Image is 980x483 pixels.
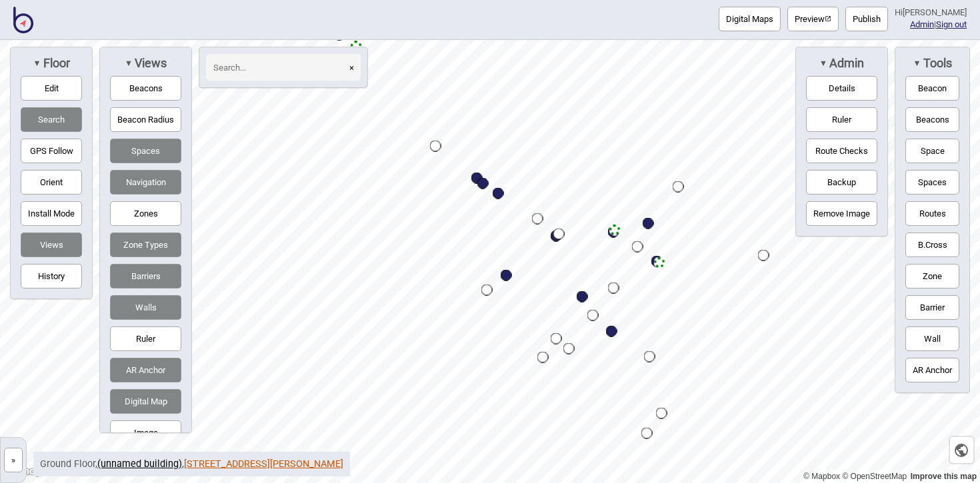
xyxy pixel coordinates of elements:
[553,229,565,240] div: Map marker
[819,58,827,68] span: ▼
[910,19,934,29] a: Admin
[110,201,181,226] button: Zones
[110,420,181,445] button: Image
[206,54,346,81] input: Search...
[13,7,33,33] img: BindiMaps CMS
[911,472,977,481] a: Map feedback
[563,343,575,354] div: Map marker
[644,351,655,362] div: Map marker
[481,284,493,296] div: Map marker
[845,7,888,31] button: Publish
[110,295,181,320] button: Walls
[21,264,82,288] button: History
[905,170,959,195] button: Spaces
[110,76,181,101] button: Beacons
[921,56,952,71] span: Tools
[21,201,82,226] button: Install Mode
[905,139,959,163] button: Space
[532,213,543,225] div: Map marker
[537,352,549,363] div: Map marker
[673,181,684,193] div: Map marker
[905,76,959,101] button: Beacon
[351,41,362,52] div: Map marker
[110,107,181,132] button: Beacon Radius
[471,173,483,184] div: Map marker
[97,458,182,470] a: (unnamed building)
[97,458,184,470] span: ,
[806,76,877,101] button: Details
[806,139,877,163] button: Route Checks
[551,231,562,242] div: Map marker
[21,233,82,257] button: Views
[606,326,617,337] div: Map marker
[110,326,181,351] button: Ruler
[110,139,181,163] button: Spaces
[654,257,665,268] div: Map marker
[651,256,663,267] div: Map marker
[936,19,967,29] button: Sign out
[913,58,921,68] span: ▼
[643,218,654,229] div: Map marker
[905,295,959,320] button: Barrier
[905,233,959,257] button: B.Cross
[632,241,643,252] div: Map marker
[827,56,864,71] span: Admin
[825,15,831,22] img: preview
[608,227,619,238] div: Map marker
[493,188,504,199] div: Map marker
[656,408,667,419] div: Map marker
[551,333,562,344] div: Map marker
[577,291,588,302] div: Map marker
[21,76,82,101] button: Edit
[184,458,343,470] a: [STREET_ADDRESS][PERSON_NAME]
[806,170,877,195] button: Backup
[125,58,133,68] span: ▼
[803,472,840,481] a: Mapbox
[587,310,599,321] div: Map marker
[641,428,653,439] div: Map marker
[905,358,959,382] button: AR Anchor
[133,56,167,71] span: Views
[608,282,619,294] div: Map marker
[21,107,82,132] button: Search
[21,170,82,195] button: Orient
[787,7,839,31] button: Preview
[895,7,967,19] div: Hi [PERSON_NAME]
[609,225,621,236] div: Map marker
[905,326,959,351] button: Wall
[806,107,877,132] button: Ruler
[110,170,181,195] button: Navigation
[110,358,181,382] button: AR Anchor
[1,452,26,466] a: »
[758,250,769,261] div: Map marker
[905,201,959,226] button: Routes
[787,7,839,31] a: Previewpreview
[4,464,63,479] a: Mapbox logo
[905,107,959,132] button: Beacons
[806,201,877,226] button: Remove Image
[41,56,70,71] span: Floor
[430,141,441,152] div: Map marker
[842,472,907,481] a: OpenStreetMap
[110,389,181,414] button: Digital Map
[110,264,181,288] button: Barriers
[33,58,41,68] span: ▼
[110,233,181,257] button: Zone Types
[905,264,959,288] button: Zone
[719,7,781,31] button: Digital Maps
[501,270,512,281] div: Map marker
[910,19,936,29] span: |
[477,178,489,189] div: Map marker
[343,54,361,81] button: ×
[21,139,82,163] button: GPS Follow
[4,448,23,472] button: »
